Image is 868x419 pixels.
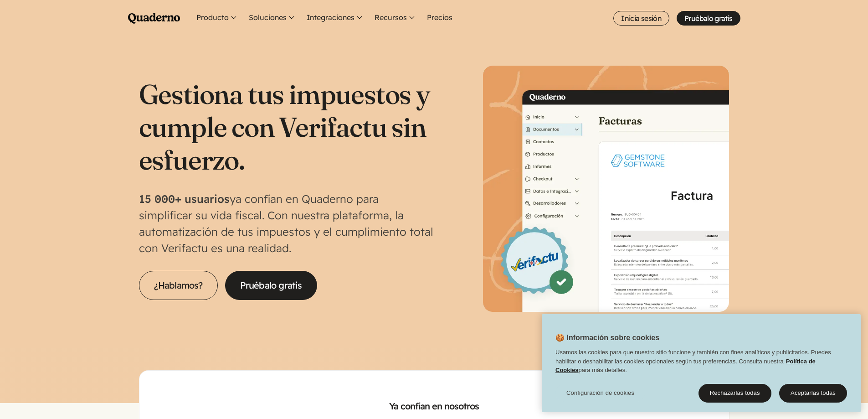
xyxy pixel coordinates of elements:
div: Cookie banner [542,314,861,412]
p: ya confían en Quaderno para simplificar su vida fiscal. Con nuestra plataforma, la automatización... [139,191,434,256]
button: Aceptarlas todas [779,383,847,403]
a: Pruébalo gratis [677,11,740,26]
h2: 🍪 Información sobre cookies [542,332,659,348]
h2: Ya confían en nosotros [154,400,714,413]
div: 🍪 Información sobre cookies [542,314,861,412]
strong: 15 000+ usuarios [139,192,230,206]
div: Usamos las cookies para que nuestro sitio funcione y también con fines analíticos y publicitarios... [542,348,861,379]
h1: Gestiona tus impuestos y cumple con Verifactu sin esfuerzo. [139,78,434,176]
button: Configuración de cookies [555,383,645,402]
a: Inicia sesión [613,11,669,26]
a: ¿Hablamos? [139,271,218,300]
a: Pruébalo gratis [225,271,317,300]
button: Rechazarlas todas [699,383,771,403]
a: Política de Cookies [555,357,816,373]
img: Interfaz de Quaderno mostrando la página Factura con el distintivo Verifactu [483,66,729,312]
